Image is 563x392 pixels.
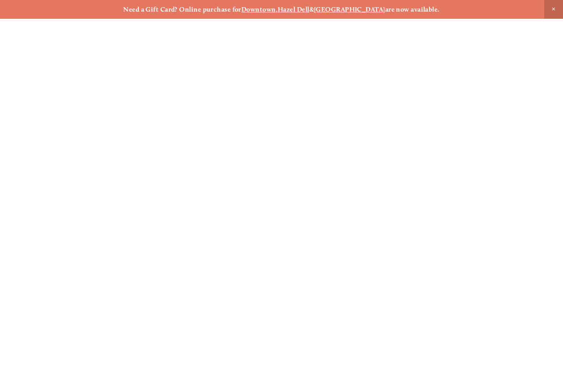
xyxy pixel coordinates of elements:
[309,5,314,13] strong: &
[314,5,385,13] a: [GEOGRAPHIC_DATA]
[241,5,276,13] a: Downtown
[276,5,278,13] strong: ,
[278,5,309,13] a: Hazel Dell
[123,5,241,13] strong: Need a Gift Card? Online purchase for
[385,5,440,13] strong: are now available.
